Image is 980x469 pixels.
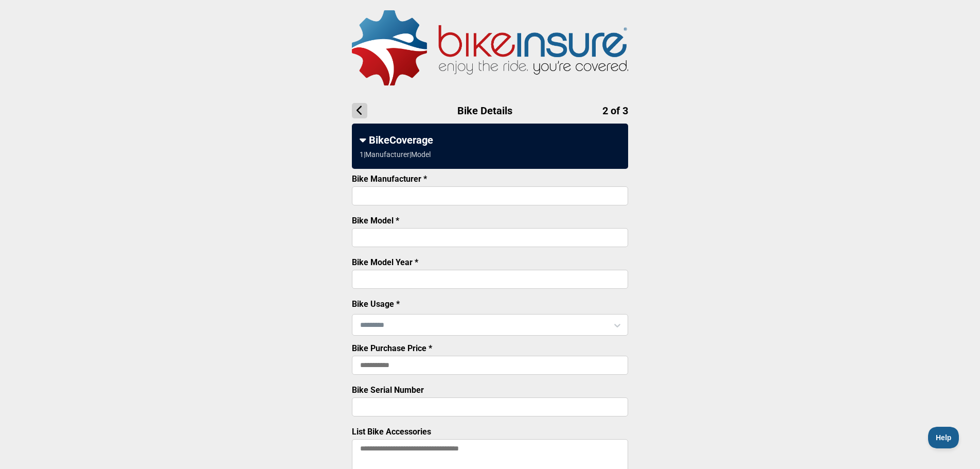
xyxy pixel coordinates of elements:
span: 2 of 3 [602,105,628,117]
label: Bike Model Year * [352,257,418,267]
label: Bike Manufacturer * [352,174,427,184]
label: List Bike Accessories [352,427,431,437]
div: 1 | Manufacturer | Model [360,150,431,159]
label: Bike Usage * [352,299,400,309]
div: BikeCoverage [360,134,620,146]
label: Bike Purchase Price * [352,343,432,353]
label: Bike Model * [352,216,399,225]
label: Bike Serial Number [352,385,424,395]
h1: Bike Details [352,103,628,118]
iframe: Toggle Customer Support [928,427,959,448]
